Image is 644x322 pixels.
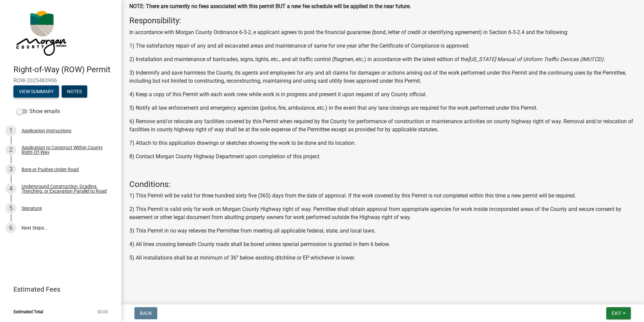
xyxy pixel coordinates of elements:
[13,77,108,84] span: ROW-2025483906
[129,254,636,262] p: 5) All installations shall be at minimum of 36” below existing ditchline or EP whichever is lower.
[22,167,79,172] div: Bore or Pushes Under Road
[62,89,87,95] wm-modal-confirm: Notes
[22,206,42,211] div: Signature
[16,107,60,115] label: Show emails
[129,42,636,50] p: 1) The satisfactory repair of any and all excavated areas and maintenance of same for one year af...
[5,144,16,155] div: 2
[129,16,636,26] h4: Responsibility:
[22,128,71,133] div: Application Instructions
[129,227,636,235] p: 3) This Permit in no way relieves the Permittee from meeting all applicable federal, state, and l...
[13,85,59,98] button: View Summary
[129,205,636,221] p: 2) This Permit is valid only for work on Morgan County Highway right of way. Permittee shall obta...
[129,153,636,161] p: 8) Contact Morgan County Highway Department upon completion of this project.
[129,55,636,63] p: 2) Installation and maintenance of barricades, signs, lights, etc., and all traffic control (flag...
[129,90,636,99] p: 4) Keep a copy of this Permit with each work crew while work is in progress and present it upon r...
[5,183,16,194] div: 4
[13,310,43,314] span: Estimated Total
[129,3,411,9] strong: NOTE: There are currently no fees associated with this permit BUT a new fee schedule will be appl...
[13,89,59,95] wm-modal-confirm: Summary
[129,117,636,134] p: 6) Remove and/or relocate any facilities covered by this Permit when required by the County for p...
[5,283,110,296] a: Estimated Fees
[22,145,110,155] div: Application to Construct Within County Right-Of-Way
[129,104,636,112] p: 5) Notify all law enforcement and emergency agencies (police, fire, ambulance, etc.) in the event...
[612,311,621,316] span: Exit
[22,184,110,193] div: Underground Construction, Grading, Trenching, or Excavation Parallel to Road
[5,164,16,175] div: 3
[129,69,636,85] p: 3) Indemnify and save harmless the County, its agents and employees for any and all claims for da...
[13,65,116,75] h4: Right-of-Way (ROW) Permit
[13,7,68,58] img: Morgan County, Indiana
[468,56,605,62] i: [US_STATE] Manual of Uniform Traffic Devices (IMUTCD).
[5,222,16,233] div: 6
[606,307,631,319] button: Exit
[140,311,152,316] span: Back
[5,125,16,136] div: 1
[129,139,636,147] p: 7) Attach to this application drawings or sketches showing the work to be done and its location.
[129,28,636,36] p: In accordance with Morgan County Ordinance 6-3-2, e applicant agrees to post the financial guaran...
[5,203,16,214] div: 5
[129,180,636,189] h4: Conditions:
[129,240,636,248] p: 4) All lines crossing beneath County roads shall be bored unless special permission is granted in...
[129,192,636,200] p: 1) This Permit will be valid for three hundred sixty five (365) days from the date of approval. I...
[97,310,108,314] span: $0.00
[62,85,87,98] button: Notes
[134,307,157,319] button: Back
